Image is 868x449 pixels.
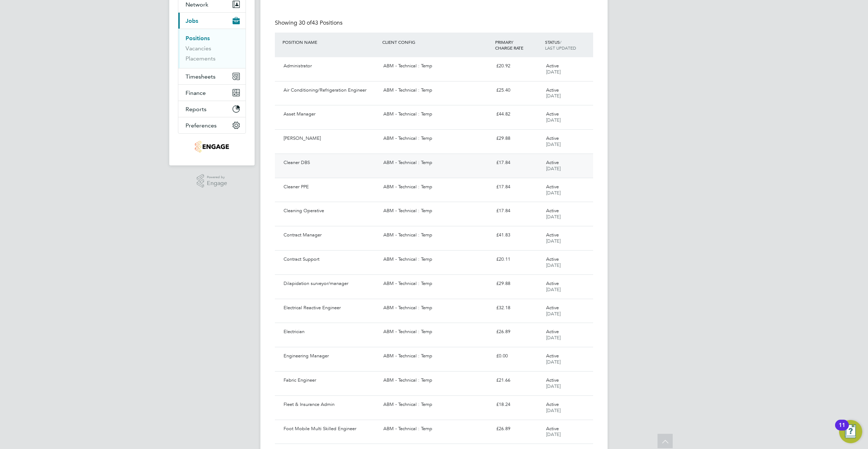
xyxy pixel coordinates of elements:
span: Powered by [207,174,227,180]
span: [DATE] [546,69,561,75]
div: £32.18 [493,302,543,314]
div: ABM - Technical : Temp [380,60,493,72]
div: Jobs [178,29,246,68]
div: ABM - Technical : Temp [380,350,493,362]
span: [DATE] [546,262,561,268]
span: Active [546,353,559,359]
span: [DATE] [546,117,561,123]
span: [DATE] [546,165,561,172]
span: Active [546,207,559,214]
div: £17.84 [493,157,543,169]
div: Fabric Engineer [281,374,380,386]
span: Active [546,280,559,286]
div: £0.00 [493,350,543,362]
span: Active [546,184,559,190]
div: £18.24 [493,399,543,411]
div: £17.84 [493,205,543,217]
div: £29.88 [493,133,543,144]
a: Powered byEngage [197,174,227,188]
button: Finance [178,85,246,101]
div: Engineering Manager [281,350,380,362]
div: £26.89 [493,423,543,435]
div: ABM - Technical : Temp [380,423,493,435]
span: [DATE] [546,311,561,317]
div: ABM - Technical : Temp [380,278,493,290]
div: ABM - Technical : Temp [380,108,493,120]
div: £44.82 [493,108,543,120]
div: Dilapidation surveyor/manager [281,278,380,290]
span: Active [546,305,559,311]
button: Jobs [178,13,246,29]
div: Electrical Reactive Engineer [281,302,380,314]
div: STATUS [543,35,593,54]
div: CLIENT CONFIG [380,35,493,49]
div: Cleaner PPE [281,181,380,193]
span: Active [546,425,559,432]
div: ABM - Technical : Temp [380,229,493,241]
div: 11 [839,425,845,435]
div: Cleaner DBS [281,157,380,169]
span: Reports [186,106,207,113]
div: ABM - Technical : Temp [380,374,493,386]
span: [DATE] [546,190,561,196]
img: infinitivegroup-logo-retina.png [195,141,229,152]
div: Cleaning Operative [281,205,380,217]
span: Preferences [186,122,217,129]
div: £26.89 [493,326,543,338]
button: Reports [178,101,246,117]
div: £29.88 [493,278,543,290]
div: £41.83 [493,229,543,241]
div: [PERSON_NAME] [281,133,380,144]
a: Vacancies [186,45,211,52]
span: Active [546,135,559,141]
a: Positions [186,35,210,42]
span: Timesheets [186,73,216,80]
span: Active [546,111,559,117]
span: Jobs [186,17,198,24]
span: [DATE] [546,286,561,293]
div: ABM - Technical : Temp [380,326,493,338]
div: £21.66 [493,374,543,386]
a: Go to home page [178,141,246,152]
span: Active [546,377,559,383]
div: Foot Mobile Multi Skilled Engineer [281,423,380,435]
div: £20.11 [493,253,543,265]
span: [DATE] [546,238,561,244]
span: [DATE] [546,359,561,365]
span: 43 Positions [299,19,342,26]
span: [DATE] [546,431,561,437]
div: Asset Manager [281,108,380,120]
span: [DATE] [546,214,561,220]
span: Engage [207,180,227,186]
div: £17.84 [493,181,543,193]
span: Active [546,87,559,93]
div: Electrician [281,326,380,338]
div: ABM - Technical : Temp [380,157,493,169]
span: 30 of [299,19,312,26]
div: ABM - Technical : Temp [380,399,493,411]
a: Placements [186,55,216,62]
span: Active [546,256,559,262]
div: PRIMARY CHARGE RATE [493,35,543,54]
div: ABM - Technical : Temp [380,181,493,193]
div: Contract Support [281,253,380,265]
span: Active [546,328,559,335]
div: ABM - Technical : Temp [380,133,493,144]
span: Active [546,401,559,407]
div: £20.92 [493,60,543,72]
span: / [560,39,561,45]
div: POSITION NAME [281,35,380,49]
span: Finance [186,89,206,96]
span: [DATE] [546,383,561,389]
div: Fleet & Insurance Admin [281,399,380,411]
div: £25.40 [493,84,543,96]
div: Contract Manager [281,229,380,241]
button: Timesheets [178,68,246,84]
div: Showing [275,19,344,27]
div: ABM - Technical : Temp [380,205,493,217]
span: Active [546,63,559,69]
span: Active [546,159,559,165]
span: [DATE] [546,407,561,414]
div: ABM - Technical : Temp [380,302,493,314]
span: Active [546,232,559,238]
